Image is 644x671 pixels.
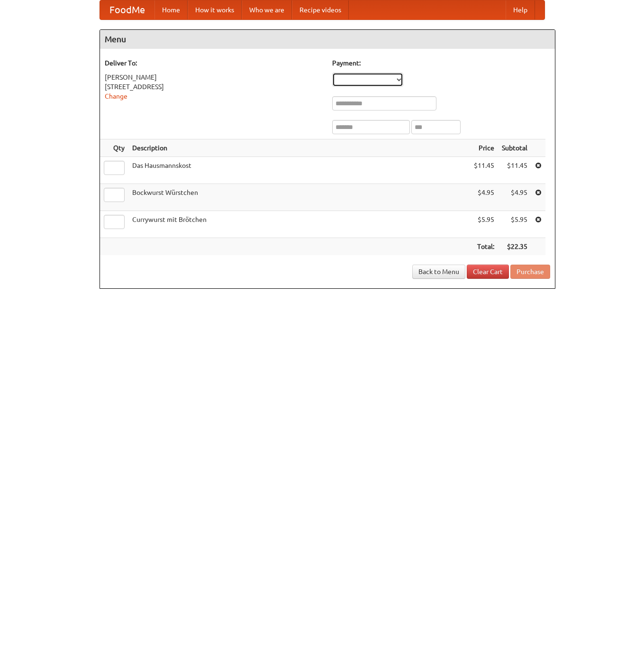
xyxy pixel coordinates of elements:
[470,211,498,238] td: $5.95
[128,139,470,157] th: Description
[128,184,470,211] td: Bockwurst Würstchen
[470,238,498,256] th: Total:
[100,0,154,19] a: FoodMe
[412,265,465,279] a: Back to Menu
[188,0,242,19] a: How it works
[128,211,470,238] td: Currywurst mit Brötchen
[242,0,292,19] a: Who we are
[498,157,531,184] td: $11.45
[105,73,323,82] div: [PERSON_NAME]
[470,184,498,211] td: $4.95
[506,0,535,19] a: Help
[128,157,470,184] td: Das Hausmannskost
[100,30,555,49] h4: Menu
[498,139,531,157] th: Subtotal
[467,265,509,279] a: Clear Cart
[510,265,550,279] button: Purchase
[105,82,323,92] div: [STREET_ADDRESS]
[498,211,531,238] td: $5.95
[100,139,128,157] th: Qty
[470,139,498,157] th: Price
[105,58,323,68] h5: Deliver To:
[292,0,349,19] a: Recipe videos
[470,157,498,184] td: $11.45
[105,92,127,100] a: Change
[498,184,531,211] td: $4.95
[498,238,531,256] th: $22.35
[154,0,188,19] a: Home
[332,58,550,68] h5: Payment:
